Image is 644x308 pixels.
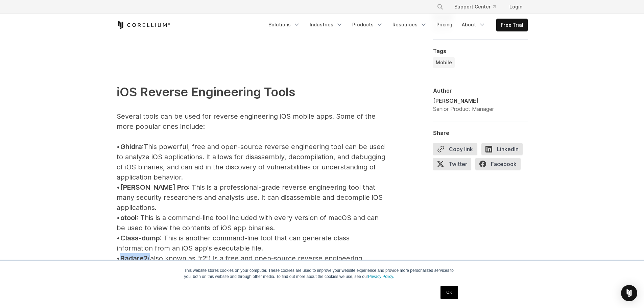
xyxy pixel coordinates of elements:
[433,158,475,173] a: Twitter
[433,97,494,105] div: [PERSON_NAME]
[481,143,527,158] a: LinkedIn
[449,1,501,13] a: Support Center
[497,19,527,31] a: Free Trial
[433,87,528,94] div: Author
[120,143,142,151] span: Ghidra
[184,267,460,280] p: This website stores cookies on your computer. These cookies are used to improve your website expe...
[434,1,446,13] button: Search
[475,158,525,173] a: Facebook
[432,19,456,31] a: Pricing
[481,143,523,155] span: LinkedIn
[120,214,137,222] span: otool
[264,19,528,31] div: Navigation Menu
[433,57,455,68] a: Mobile
[388,19,431,31] a: Resources
[429,1,528,13] div: Navigation Menu
[120,254,148,262] span: Radare2
[433,158,471,170] span: Twitter
[306,19,347,31] a: Industries
[433,129,528,136] div: Share
[348,19,387,31] a: Products
[433,48,528,54] div: Tags
[117,21,170,29] a: Corellium Home
[621,285,637,301] div: Open Intercom Messenger
[504,1,528,13] a: Login
[436,59,452,66] span: Mobile
[264,19,304,31] a: Solutions
[120,183,188,191] span: [PERSON_NAME] Pro
[368,274,394,279] a: Privacy Policy.
[142,143,144,151] span: :
[475,158,521,170] span: Facebook
[433,143,477,155] button: Copy link
[117,85,295,99] span: iOS Reverse Engineering Tools
[120,234,160,242] span: Class-dump
[440,286,458,299] a: OK
[458,19,490,31] a: About
[433,105,494,113] div: Senior Product Manager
